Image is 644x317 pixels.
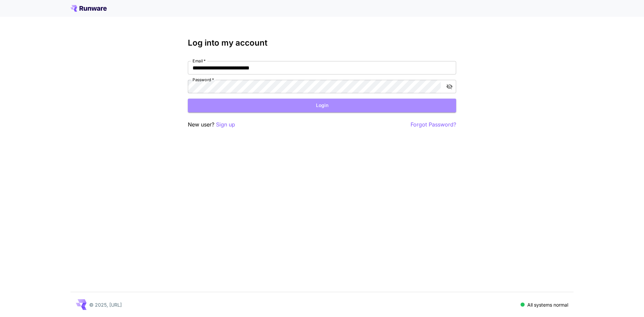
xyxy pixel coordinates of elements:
[443,81,455,93] button: toggle password visibility
[193,77,214,83] label: Password
[188,38,456,48] h3: Log into my account
[527,301,568,308] p: All systems normal
[216,120,235,129] button: Sign up
[89,301,122,308] p: © 2025, [URL]
[193,58,206,64] label: Email
[411,120,456,129] button: Forgot Password?
[188,120,235,129] p: New user?
[188,99,456,112] button: Login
